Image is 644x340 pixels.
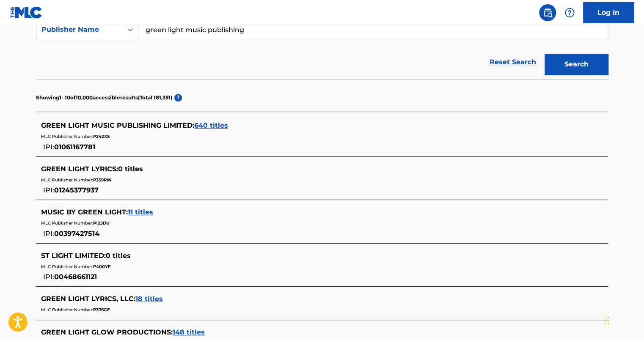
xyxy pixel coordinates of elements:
[194,121,228,129] span: 640 titles
[93,220,110,226] span: P125DU
[43,186,54,194] span: IPI:
[54,273,97,281] span: 00468661121
[561,4,578,21] div: Help
[41,25,118,35] div: Publisher Name
[542,8,553,18] img: search
[41,220,93,226] span: MLC Publisher Number:
[41,295,135,303] span: GREEN LIGHT LYRICS, LLC :
[583,2,634,23] a: Log In
[10,6,43,19] img: MLC Logo
[564,8,575,18] img: help
[36,94,172,101] p: Showing 1 - 10 of 10,000 accessible results (Total 181,351 )
[93,134,110,139] span: P242XS
[41,328,173,336] span: GREEN LIGHT GLOW PRODUCTIONS :
[128,208,153,216] span: 11 titles
[539,4,556,21] a: Public Search
[41,252,106,260] span: ST LIGHT LIMITED :
[602,299,644,340] iframe: Chat Widget
[173,328,205,336] span: 148 titles
[54,186,99,194] span: 01245377937
[54,230,99,238] span: 00397427514
[43,230,54,238] span: IPI:
[545,54,608,75] button: Search
[41,208,128,216] span: MUSIC BY GREEN LIGHT :
[93,307,110,313] span: P376GE
[135,295,163,303] span: 18 titles
[41,307,93,313] span: MLC Publisher Number:
[41,264,93,269] span: MLC Publisher Number:
[36,19,608,79] form: Search Form
[41,165,118,173] span: GREEN LIGHT LYRICS :
[485,53,540,71] a: Reset Search
[174,94,182,101] span: ?
[93,264,110,269] span: P400YF
[118,165,143,173] span: 0 titles
[604,308,609,333] div: Drag
[43,143,54,151] span: IPI:
[106,252,131,260] span: 0 titles
[54,143,95,151] span: 01061167781
[93,177,112,183] span: P359RW
[41,121,194,129] span: GREEN LIGHT MUSIC PUBLISHING LIMITED :
[41,134,93,139] span: MLC Publisher Number:
[41,177,93,183] span: MLC Publisher Number:
[43,273,54,281] span: IPI:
